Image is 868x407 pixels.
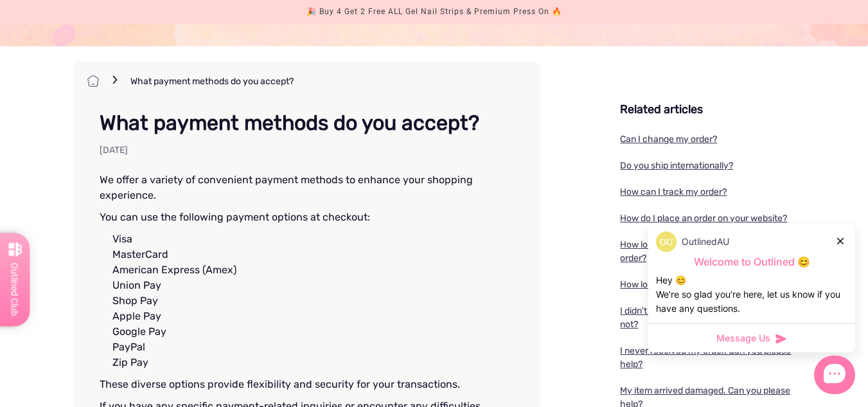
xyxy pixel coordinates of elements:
[620,278,794,291] a: How long will it take to receive my order?
[112,341,145,353] font: PayPal
[620,132,794,146] a: Can I change my order?
[682,235,729,249] p: OutlinedAU
[100,210,515,225] p: You can use the following payment options at checkout:
[112,325,166,338] font: Google Pay
[100,143,515,157] div: [DATE]
[112,310,161,322] font: Apple Pay
[112,264,236,276] font: American Express (Amex)
[620,238,794,265] a: How long does it take to process my order?
[620,185,794,199] a: How can I track my order?
[100,107,515,138] div: What payment methods do you accept?
[130,75,294,88] span: What payment methods do you accept?
[112,233,132,245] font: Visa
[112,248,168,260] font: MasterCard
[100,377,515,392] p: These diverse options provide flexibility and security for your transactions.
[656,255,847,269] p: Welcome to Outlined 😊
[620,159,794,172] a: Do you ship internationally?
[656,231,677,252] img: data:image/png;base64,iVBORw0KGgoAAAANSUhEUgAAACQAAAAkCAYAAADhAJiYAAACJklEQVR4AexUO28TQRice/mFQxI...
[112,356,148,368] font: Zip Pay
[112,294,158,307] font: Shop Pay
[112,279,161,291] font: Union Pay
[620,212,794,225] a: How do I place an order on your website?
[716,332,770,345] span: Message Us
[620,102,794,117] div: Related articles
[620,304,794,331] a: I didn't receive an order confirmation. Why not?
[100,172,515,203] p: We offer a variety of convenient payment methods to enhance your shopping experience.
[306,5,562,19] div: 🎉 Buy 4 Get 2 Free ALL Gel Nail Strips & Premium Press On 🔥
[620,344,794,371] a: I never received my order. Can you please help?
[656,273,847,316] div: Hey 😊 We‘re so glad you’re here, let us know if you have any questions.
